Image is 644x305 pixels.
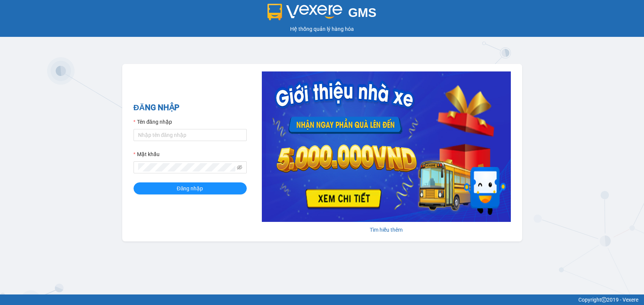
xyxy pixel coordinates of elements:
[134,102,247,114] h2: ĐĂNG NHẬP
[134,118,172,126] label: Tên đăng nhập
[2,25,642,33] div: Hệ thống quản lý hàng hóa
[262,226,511,234] div: Tìm hiểu thêm
[267,4,342,20] img: logo 2
[134,150,160,158] label: Mật khẩu
[601,297,607,302] span: copyright
[237,165,242,170] span: eye-invisible
[267,11,377,17] a: GMS
[134,182,247,194] button: Đăng nhập
[138,163,235,171] input: Mật khẩu
[177,184,203,193] span: Đăng nhập
[134,129,247,141] input: Tên đăng nhập
[348,6,377,20] span: GMS
[6,296,638,304] div: Copyright 2019 - Vexere
[262,71,511,222] img: banner-0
